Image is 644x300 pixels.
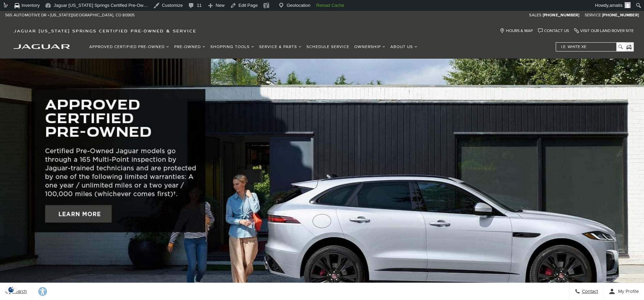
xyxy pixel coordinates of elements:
a: Shopping Tools [208,41,257,53]
a: About Us [388,41,420,53]
a: Schedule Service [304,41,352,53]
a: 565 Automotive Dr • [US_STATE][GEOGRAPHIC_DATA], CO 80905 [5,13,135,18]
a: jaguar [14,43,70,49]
a: [PHONE_NUMBER] [543,13,580,18]
img: Jaguar [14,44,70,49]
a: Visit Our Land Rover Site [574,28,634,33]
span: [US_STATE][GEOGRAPHIC_DATA], [50,11,115,19]
img: Opt-Out Icon [3,286,19,293]
a: Approved Certified Pre-Owned [87,41,172,53]
a: Service & Parts [257,41,304,53]
span: Sales [529,13,541,18]
strong: Reload Cache [316,3,344,8]
a: Jaguar [US_STATE] Springs Certified Pre-Owned & Service [10,28,200,33]
a: Pre-Owned [172,41,208,53]
span: Contact [580,289,598,295]
nav: Main Navigation [87,41,420,53]
a: Hours & Map [500,28,533,33]
input: i.e. White XE [556,43,624,51]
section: Click to Open Cookie Consent Modal [3,286,19,293]
button: Open user profile menu [603,283,644,300]
span: My Profile [615,289,639,295]
span: Jaguar [US_STATE] Springs Certified Pre-Owned & Service [14,28,196,33]
a: [PHONE_NUMBER] [602,13,639,18]
span: amatis [610,3,623,8]
a: Contact Us [538,28,569,33]
span: 80905 [122,11,135,19]
span: Service [585,13,601,18]
a: Ownership [352,41,388,53]
span: CO [116,11,121,19]
span: 565 Automotive Dr • [5,11,49,19]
